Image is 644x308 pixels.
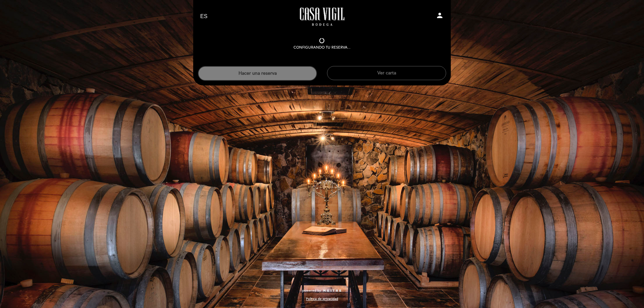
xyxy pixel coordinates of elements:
a: Casa Vigil - Restaurante [280,7,364,26]
span: powered by [302,288,321,293]
a: Política de privacidad [306,297,338,301]
i: person [436,11,444,19]
a: powered by [302,288,342,293]
div: Configurando tu reserva... [293,45,351,50]
button: person [436,11,444,22]
button: Hacer una reserva [198,66,317,81]
button: Ver carta [327,66,446,80]
img: MEITRE [323,289,342,293]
